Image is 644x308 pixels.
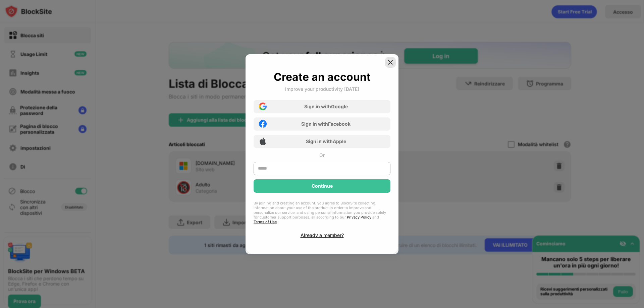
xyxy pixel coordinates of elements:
a: Terms of Use [254,220,277,224]
div: Sign in with Google [304,104,348,109]
div: By joining and creating an account, you agree to BlockSite collecting information about your use ... [254,201,390,224]
div: Sign in with Facebook [301,121,351,127]
div: Create an account [274,70,371,83]
div: Already a member? [301,232,344,238]
img: facebook-icon.png [259,120,267,128]
div: Improve your productivity [DATE] [285,86,359,92]
img: apple-icon.png [259,137,267,145]
div: Continue [312,183,333,189]
a: Privacy Policy [347,215,371,220]
div: Or [319,152,325,158]
div: Sign in with Apple [306,138,346,144]
img: google-icon.png [259,103,267,110]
